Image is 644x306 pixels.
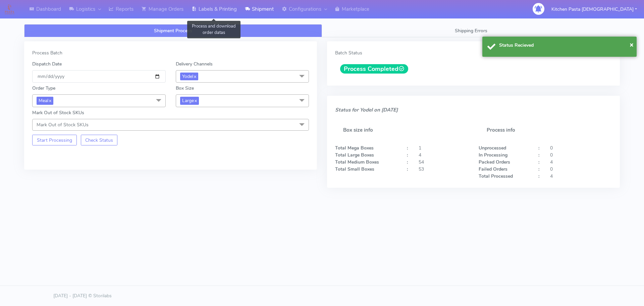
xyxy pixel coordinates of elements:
[32,135,77,145] button: Start Processing
[479,152,507,158] strong: In Processing
[538,145,539,151] strong: :
[499,42,632,49] div: Status Recieved
[545,144,617,151] div: 0
[37,97,53,104] span: Meal
[335,106,398,113] i: Status for Yodel on [DATE]
[545,159,617,166] div: 4
[32,60,62,68] label: Dispatch Date
[630,40,634,50] button: Close
[414,166,473,173] div: 53
[335,152,374,158] strong: Total Large Boxes
[180,97,199,104] span: Large
[81,135,118,145] button: Check Status
[32,109,84,116] label: Mark Out of Stock SKUs
[32,85,55,92] label: Order Type
[414,144,473,151] div: 1
[545,166,617,173] div: 0
[335,49,612,56] div: Batch Status
[340,64,408,74] span: Process Completed
[479,166,507,172] strong: Failed Orders
[180,73,198,80] span: Yodel
[538,152,539,158] strong: :
[545,151,617,159] div: 0
[538,166,539,172] strong: :
[48,97,51,104] a: x
[193,73,196,80] a: x
[37,122,89,128] span: Mark Out of Stock SKUs
[630,40,634,49] span: ×
[414,159,473,166] div: 54
[546,2,642,16] button: Kitchen Pasta [DEMOGRAPHIC_DATA]
[335,166,374,172] strong: Total Small Boxes
[176,60,213,68] label: Delivery Channels
[176,85,194,92] label: Box Size
[335,159,379,165] strong: Total Medium Boxes
[538,173,539,179] strong: :
[455,28,487,34] span: Shipping Errors
[479,159,510,165] strong: Packed Orders
[414,151,473,159] div: 4
[32,49,309,56] div: Process Batch
[407,145,408,151] strong: :
[24,24,620,37] ul: Tabs
[194,97,197,104] a: x
[407,166,408,172] strong: :
[335,119,469,141] h5: Box size info
[538,159,539,165] strong: :
[479,119,612,141] h5: Process info
[479,145,506,151] strong: Unprocessed
[154,28,192,34] span: Shipment Process
[407,152,408,158] strong: :
[545,173,617,180] div: 4
[407,159,408,165] strong: :
[479,173,513,179] strong: Total Processed
[335,145,374,151] strong: Total Mega Boxes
